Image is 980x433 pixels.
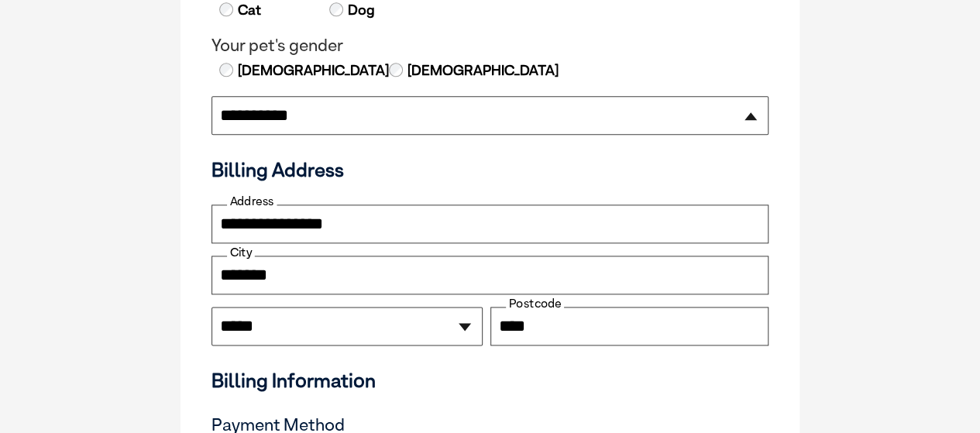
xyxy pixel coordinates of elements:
label: [DEMOGRAPHIC_DATA] [236,60,389,81]
legend: Your pet's gender [211,36,769,56]
h3: Billing Address [211,158,769,181]
label: Postcode [506,297,564,311]
h3: Billing Information [211,369,769,392]
label: Address [227,194,277,208]
label: City [227,246,255,259]
label: [DEMOGRAPHIC_DATA] [406,60,559,81]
